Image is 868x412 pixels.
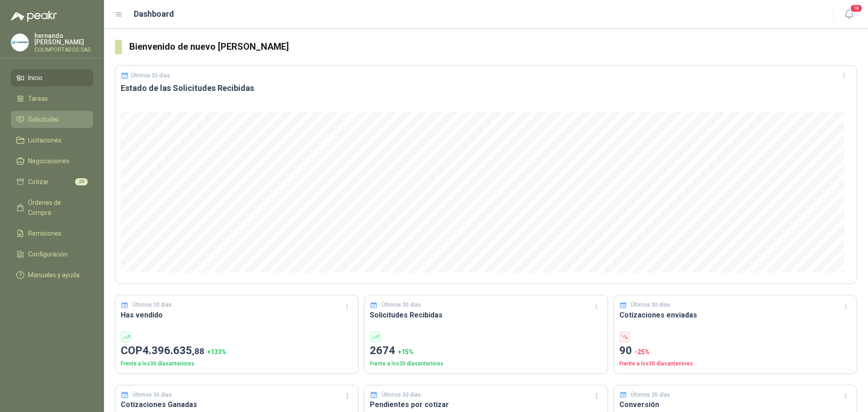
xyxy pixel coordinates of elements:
span: Tareas [28,94,48,104]
h1: Dashboard [134,8,174,20]
span: Negociaciones [28,156,70,166]
a: Licitaciones [11,132,93,149]
span: Cotizar [28,177,49,187]
h3: Conversión [619,399,851,410]
a: Solicitudes [11,111,93,128]
h3: Cotizaciones enviadas [619,309,851,321]
p: COP [121,342,353,360]
p: Últimos 30 días [132,391,172,399]
p: Frente a los 30 días anteriores [619,360,851,368]
a: Remisiones [11,225,93,242]
h3: Bienvenido de nuevo [PERSON_NAME] [129,40,857,54]
span: + 15 % [398,348,414,355]
h3: Cotizaciones Ganadas [121,399,353,410]
p: 90 [619,342,851,360]
a: Negociaciones [11,152,93,170]
p: Frente a los 30 días anteriores [121,360,353,368]
a: Tareas [11,90,93,107]
p: Frente a los 30 días anteriores [370,360,602,368]
p: Últimos 30 días [132,301,172,309]
span: Manuales y ayuda [28,270,80,280]
span: Solicitudes [28,114,59,124]
h3: Has vendido [121,309,353,321]
button: 18 [841,6,857,23]
span: -25 % [635,348,650,355]
h3: Estado de las Solicitudes Recibidas [121,83,851,94]
a: Manuales y ayuda [11,266,93,284]
p: Últimos 30 días [631,301,670,309]
p: Últimos 30 días [382,391,421,399]
p: hernando [PERSON_NAME] [34,33,93,45]
p: COLIMPORTADOS SAS [34,47,93,52]
p: Últimos 30 días [131,72,170,79]
a: Inicio [11,69,93,86]
img: Logo peakr [11,11,57,22]
img: Company Logo [11,34,28,51]
p: Últimos 30 días [631,391,670,399]
span: Licitaciones [28,135,61,145]
a: Configuración [11,246,93,263]
span: Órdenes de Compra [28,198,85,218]
span: ,88 [192,346,204,356]
h3: Pendientes por cotizar [370,399,602,410]
a: Cotizar24 [11,173,93,190]
span: Inicio [28,73,42,83]
span: 4.396.635 [142,344,204,357]
p: 2674 [370,342,602,360]
h3: Solicitudes Recibidas [370,309,602,321]
span: Remisiones [28,228,61,238]
span: Configuración [28,249,68,259]
p: Últimos 30 días [382,301,421,309]
span: 24 [75,178,88,185]
a: Órdenes de Compra [11,194,93,221]
span: 18 [850,4,863,13]
span: + 133 % [207,348,226,355]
